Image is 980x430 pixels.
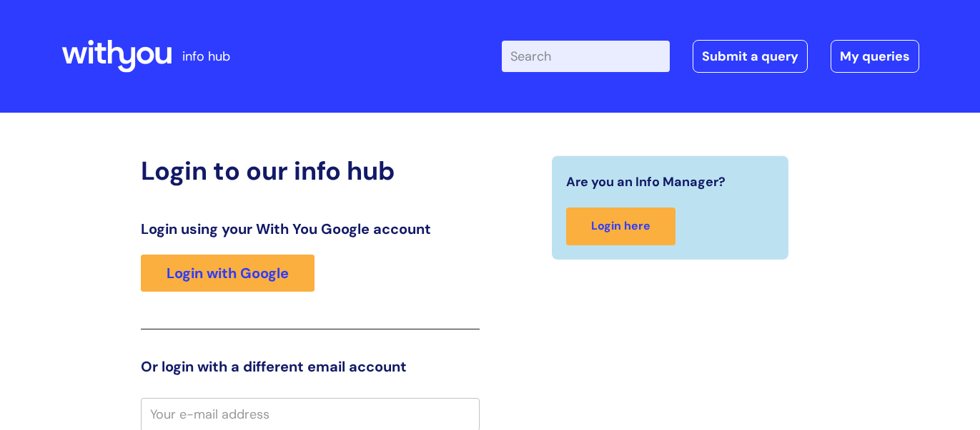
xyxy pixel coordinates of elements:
[502,41,670,72] input: Search
[566,208,675,245] a: Login here
[141,155,480,186] h2: Login to our info hub
[831,40,919,73] a: My queries
[566,170,726,193] span: Are you an Info Manager?
[693,40,808,73] a: Submit a query
[141,220,480,237] h3: Login using your With You Google account
[182,45,230,68] p: info hub
[141,255,315,292] a: Login with Google
[141,358,480,375] h3: Or login with a different email account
